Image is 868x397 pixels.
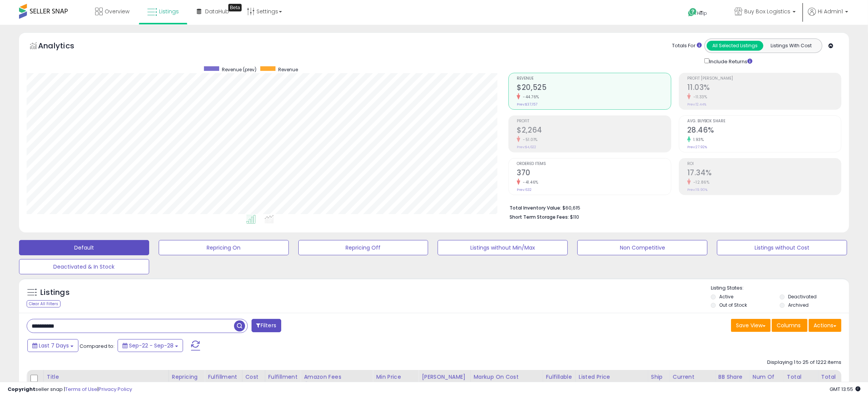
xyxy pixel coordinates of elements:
a: Terms of Use [65,386,97,393]
span: Last 7 Days [39,342,69,349]
i: Get Help [688,8,697,17]
span: Profit [PERSON_NAME] [687,77,841,81]
button: Listings With Cost [763,41,820,51]
button: Actions [809,319,841,332]
small: Prev: 19.90% [687,187,707,192]
div: Fulfillment Cost [268,373,298,389]
span: Listings [159,8,179,15]
div: Fulfillment [208,373,239,381]
div: Amazon Fees [304,373,369,381]
small: Prev: $37,157 [517,102,537,107]
span: Ordered Items [517,162,671,166]
span: Overview [105,8,129,15]
div: Current Buybox Price [673,373,712,389]
span: Revenue [517,77,671,81]
span: $110 [570,213,579,221]
p: Listing States: [711,285,849,292]
span: DataHub [205,8,229,15]
button: Listings without Min/Max [438,240,568,255]
div: Include Returns [699,57,761,65]
button: Last 7 Days [27,339,78,352]
button: Sep-22 - Sep-28 [118,339,183,352]
div: Num of Comp. [753,373,780,389]
span: Profit [517,119,671,123]
div: Min Price [376,373,415,381]
div: Fulfillable Quantity [546,373,572,389]
label: Deactivated [788,293,817,300]
span: Revenue [278,66,298,73]
small: -11.33% [691,94,707,100]
div: Tooltip anchor [228,4,242,11]
small: Prev: 632 [517,187,532,192]
label: Archived [788,302,809,308]
h5: Listings [40,287,70,298]
span: ROI [687,162,841,166]
div: Markup on Cost [474,373,540,381]
h2: 11.03% [687,83,841,93]
span: 2025-10-6 13:55 GMT [830,386,860,393]
label: Active [719,293,733,300]
h2: $2,264 [517,126,671,136]
h2: 17.34% [687,168,841,179]
span: Compared to: [80,343,115,350]
label: Out of Stock [719,302,747,308]
h5: Analytics [38,40,89,53]
div: Displaying 1 to 25 of 1222 items [767,359,841,366]
div: seller snap | | [8,386,132,393]
span: Hi Admin1 [818,8,843,15]
b: Total Inventory Value: [510,205,561,211]
small: -12.86% [691,179,710,185]
span: Revenue (prev) [222,66,256,73]
button: Repricing On [159,240,289,255]
button: Filters [252,319,281,332]
small: -41.46% [520,179,538,185]
h2: 28.46% [687,126,841,136]
small: Prev: 27.92% [687,145,707,149]
small: Prev: 12.44% [687,102,706,107]
div: Total Rev. Diff. [821,373,836,397]
strong: Copyright [8,386,35,393]
div: Listed Price [579,373,645,381]
div: Clear All Filters [27,300,61,307]
button: Listings without Cost [717,240,847,255]
span: Help [697,10,707,16]
a: Help [682,2,722,25]
h2: $20,525 [517,83,671,93]
button: Non Competitive [577,240,707,255]
div: BB Share 24h. [718,373,746,389]
div: [PERSON_NAME] [422,373,467,381]
span: Sep-22 - Sep-28 [129,342,174,349]
div: Cost [245,373,262,381]
li: $60,615 [510,203,836,212]
a: Hi Admin1 [808,8,848,25]
small: 1.93% [691,137,704,142]
div: Total Rev. [787,373,815,389]
button: Default [19,240,149,255]
div: Ship Price [651,373,666,389]
button: Columns [772,319,807,332]
h2: 370 [517,168,671,179]
div: Title [47,373,166,381]
a: Privacy Policy [99,386,132,393]
span: Avg. Buybox Share [687,119,841,123]
span: Columns [777,322,801,329]
div: Totals For [672,42,702,50]
small: -51.01% [520,137,538,142]
span: Buy Box Logistics [744,8,790,15]
button: All Selected Listings [707,41,763,51]
button: Repricing Off [298,240,428,255]
button: Save View [731,319,771,332]
div: Repricing [172,373,201,381]
small: -44.76% [520,94,539,100]
b: Short Term Storage Fees: [510,214,569,220]
button: Deactivated & In Stock [19,259,149,274]
small: Prev: $4,622 [517,145,536,149]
